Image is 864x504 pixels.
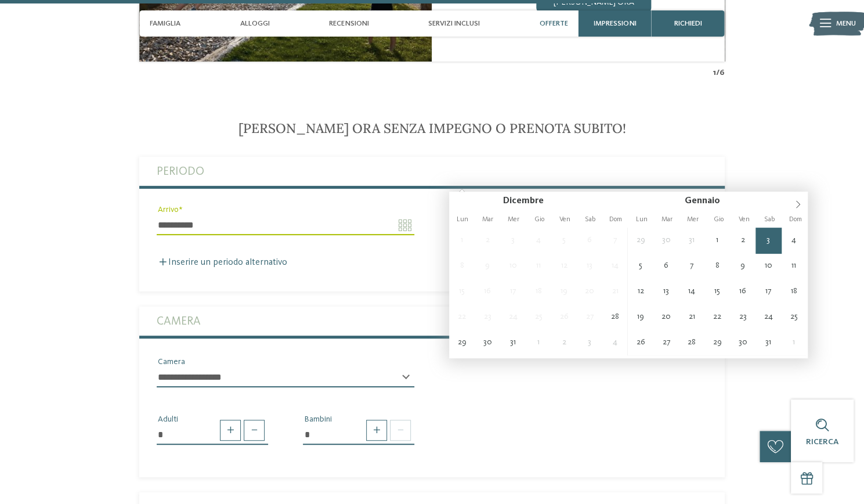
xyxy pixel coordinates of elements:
[157,157,707,186] label: Periodo
[755,330,781,355] span: Gennaio 31, 2026
[781,228,807,253] span: Gennaio 4, 2026
[628,304,653,330] span: Gennaio 19, 2026
[781,304,807,330] span: Gennaio 25, 2026
[781,330,807,355] span: Febbraio 1, 2026
[475,228,500,253] span: Dicembre 2, 2025
[653,279,679,304] span: Gennaio 13, 2026
[757,216,782,223] span: Sab
[157,258,287,267] label: Inserire un periodo alternativo
[449,228,475,253] span: Dicembre 1, 2025
[577,279,602,304] span: Dicembre 20, 2025
[577,304,602,330] span: Dicembre 27, 2025
[475,216,500,223] span: Mar
[543,196,578,206] input: Year
[150,19,180,28] span: Famiglia
[730,279,755,304] span: Gennaio 16, 2026
[730,253,755,279] span: Gennaio 9, 2026
[720,196,755,206] input: Year
[782,216,808,223] span: Dom
[654,216,679,223] span: Mar
[526,330,551,355] span: Gennaio 1, 2026
[602,228,628,253] span: Dicembre 7, 2025
[238,120,626,136] span: [PERSON_NAME] ora senza impegno o prenota subito!
[500,304,526,330] span: Dicembre 24, 2025
[781,253,807,279] span: Gennaio 11, 2026
[157,307,707,336] label: Camera
[475,330,500,355] span: Dicembre 30, 2025
[449,279,475,304] span: Dicembre 15, 2025
[526,253,551,279] span: Dicembre 11, 2025
[730,304,755,330] span: Gennaio 23, 2026
[653,304,679,330] span: Gennaio 20, 2026
[551,253,577,279] span: Dicembre 12, 2025
[730,330,755,355] span: Gennaio 30, 2026
[731,216,757,223] span: Ven
[500,228,526,253] span: Dicembre 3, 2025
[500,330,526,355] span: Dicembre 31, 2025
[679,228,704,253] span: Dicembre 31, 2025
[716,67,720,78] span: /
[679,304,704,330] span: Gennaio 21, 2026
[449,304,475,330] span: Dicembre 22, 2025
[602,304,628,330] span: Dicembre 28, 2025
[526,304,551,330] span: Dicembre 25, 2025
[594,19,636,28] span: Impressioni
[501,216,526,223] span: Mer
[628,216,654,223] span: Lun
[704,330,730,355] span: Gennaio 29, 2026
[806,438,838,446] span: Ricerca
[428,19,480,28] span: Servizi inclusi
[503,196,543,206] span: Dicembre
[475,253,500,279] span: Dicembre 9, 2025
[679,253,704,279] span: Gennaio 7, 2026
[526,228,551,253] span: Dicembre 4, 2025
[577,253,602,279] span: Dicembre 13, 2025
[552,216,577,223] span: Ven
[475,304,500,330] span: Dicembre 23, 2025
[577,330,602,355] span: Gennaio 3, 2026
[628,330,653,355] span: Gennaio 26, 2026
[653,253,679,279] span: Gennaio 6, 2026
[500,253,526,279] span: Dicembre 10, 2025
[755,228,781,253] span: Gennaio 3, 2026
[704,253,730,279] span: Gennaio 8, 2026
[540,19,568,28] span: Offerte
[628,228,653,253] span: Dicembre 29, 2025
[577,228,602,253] span: Dicembre 6, 2025
[602,279,628,304] span: Dicembre 21, 2025
[704,279,730,304] span: Gennaio 15, 2026
[603,216,628,223] span: Dom
[706,216,731,223] span: Gio
[679,330,704,355] span: Gennaio 28, 2026
[526,216,552,223] span: Gio
[680,216,706,223] span: Mer
[674,19,702,28] span: richiedi
[551,279,577,304] span: Dicembre 19, 2025
[730,228,755,253] span: Gennaio 2, 2026
[475,279,500,304] span: Dicembre 16, 2025
[500,279,526,304] span: Dicembre 17, 2025
[704,304,730,330] span: Gennaio 22, 2026
[602,253,628,279] span: Dicembre 14, 2025
[551,228,577,253] span: Dicembre 5, 2025
[653,330,679,355] span: Gennaio 27, 2026
[720,67,725,78] span: 6
[685,196,720,206] span: Gennaio
[551,330,577,355] span: Gennaio 2, 2026
[551,304,577,330] span: Dicembre 26, 2025
[653,228,679,253] span: Dicembre 30, 2025
[628,253,653,279] span: Gennaio 5, 2026
[329,19,368,28] span: Recensioni
[449,253,475,279] span: Dicembre 8, 2025
[628,279,653,304] span: Gennaio 12, 2026
[755,279,781,304] span: Gennaio 17, 2026
[602,330,628,355] span: Gennaio 4, 2026
[526,279,551,304] span: Dicembre 18, 2025
[577,216,603,223] span: Sab
[679,279,704,304] span: Gennaio 14, 2026
[704,228,730,253] span: Gennaio 1, 2026
[449,216,475,223] span: Lun
[755,304,781,330] span: Gennaio 24, 2026
[240,19,270,28] span: Alloggi
[781,279,807,304] span: Gennaio 18, 2026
